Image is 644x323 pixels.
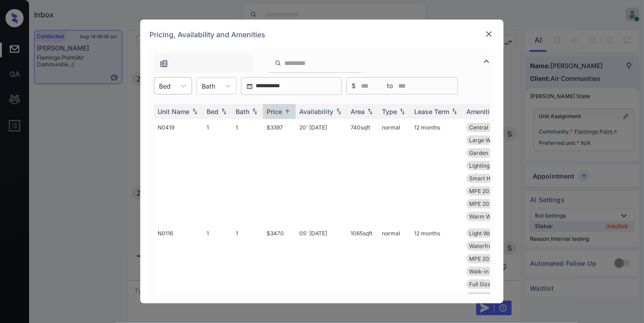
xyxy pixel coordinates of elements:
span: Waterfront Bisc... [469,243,513,249]
div: Type [382,108,397,115]
span: MPE 2025 Lobby,... [469,293,518,300]
td: 1 [232,119,263,225]
img: sorting [450,109,459,115]
img: icon-zuma [159,59,168,68]
div: Unit Name [158,108,189,115]
td: 05' [DATE] [296,225,347,318]
span: Large Walk-in C... [469,137,515,144]
span: Central Courtya... [469,124,515,131]
td: N0419 [154,119,203,225]
img: icon-zuma [481,56,492,67]
td: 12 months [411,119,463,225]
div: Pricing, Availability and Amenities [140,20,504,50]
img: sorting [334,109,343,115]
img: sorting [190,109,199,115]
div: Lease Term [414,108,449,115]
span: MPE 2023 Pkg Lo... [469,200,519,207]
td: normal [378,225,411,318]
td: 1 [232,225,263,318]
td: $3397 [263,119,296,225]
td: 740 sqft [347,119,378,225]
td: 1 [203,119,232,225]
span: Warm Wood Tile ... [469,213,517,220]
span: Walk-in Closets [469,268,509,275]
div: Bath [236,108,249,115]
td: 1065 sqft [347,225,378,318]
span: to [387,81,393,91]
img: sorting [250,109,259,115]
span: $ [352,81,356,91]
div: Bed [207,108,218,115]
img: close [485,30,494,39]
img: icon-zuma [275,59,282,67]
td: 12 months [411,225,463,318]
span: Garden Front Sp... [469,149,515,156]
img: sorting [219,109,228,115]
img: sorting [398,109,407,115]
span: Lighting Recess... [469,162,514,169]
span: Smart Home Door... [469,175,520,182]
td: N0116 [154,225,203,318]
span: Full Size Washe... [469,281,514,288]
td: normal [378,119,411,225]
div: Area [351,108,365,115]
img: sorting [366,109,375,115]
span: MPE 2023 Pkg Lo... [469,255,519,262]
td: 20' [DATE] [296,119,347,225]
td: $3470 [263,225,296,318]
span: Light Wood Tile... [469,230,513,237]
span: MPE 2025 Lobby,... [469,188,518,194]
td: 1 [203,225,232,318]
div: Availability [299,108,333,115]
img: sorting [283,108,292,115]
div: Amenities [466,108,497,115]
div: Price [267,108,282,115]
